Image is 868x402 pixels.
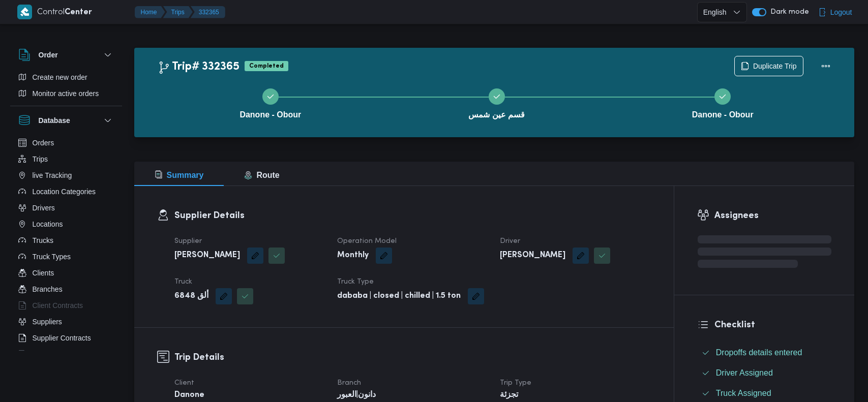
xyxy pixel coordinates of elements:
button: Trips [14,151,118,167]
b: dababa | closed | chilled | 1.5 ton [337,290,461,302]
img: X8yXhbKr1z7QwAAAABJRU5ErkJggg== [17,5,32,19]
span: Truck Types [33,251,71,263]
button: Dropoffs details entered [698,345,831,361]
span: Locations [33,218,63,230]
span: Truck Assigned [716,389,771,397]
button: Duplicate Trip [734,56,803,76]
button: Monitor active orders [14,85,118,102]
button: Supplier Contracts [14,330,118,346]
button: Database [18,114,114,127]
span: Trip Type [500,380,531,386]
span: Suppliers [33,316,62,328]
button: Danone - Obour [610,76,836,129]
span: Dropoffs details entered [716,348,802,357]
button: Order [18,49,114,61]
b: Completed [249,63,284,69]
span: قسم عين شمس [468,109,525,121]
span: Truck [174,279,192,285]
span: Branch [337,380,361,386]
span: Orders [33,137,54,149]
span: Supplier [174,238,202,244]
svg: Step 1 is complete [266,92,275,101]
span: Trips [33,153,48,165]
span: Completed [245,61,288,71]
span: Drivers [33,202,55,214]
span: Dark mode [766,8,809,16]
div: Order [10,69,122,106]
button: live Tracking [14,167,118,183]
button: Create new order [14,69,118,85]
span: Client Contracts [33,299,83,312]
button: Drivers [14,200,118,216]
button: Client Contracts [14,297,118,314]
svg: Step 2 is complete [493,92,501,101]
h2: Trip# 332365 [158,60,240,74]
span: live Tracking [33,169,72,181]
b: [PERSON_NAME] [174,250,240,262]
span: Danone - Obour [240,109,301,121]
h3: Trip Details [174,351,651,364]
b: Monthly [337,250,369,262]
span: Logout [830,6,852,18]
span: Danone - Obour [692,109,754,121]
h3: Assignees [714,209,831,223]
span: Driver [500,238,520,244]
span: Operation Model [337,238,397,244]
button: Home [135,6,165,18]
button: Trips [163,6,193,18]
span: Summary [155,171,204,179]
b: تجزئة [500,389,518,401]
span: Duplicate Trip [753,60,797,72]
button: Driver Assigned [698,365,831,381]
span: Clients [33,267,54,279]
b: [PERSON_NAME] [500,250,565,262]
button: 332365 [191,6,225,18]
button: قسم عين شمس [383,76,610,129]
svg: Step 3 is complete [719,92,727,101]
button: Truck Assigned [698,385,831,401]
span: Create new order [33,71,87,83]
span: Location Categories [33,185,96,198]
span: Truck Assigned [716,387,771,399]
h3: Database [39,114,70,127]
span: Monitor active orders [33,87,99,100]
button: Orders [14,135,118,151]
button: Trucks [14,232,118,249]
button: Logout [814,2,856,22]
span: Truck Type [337,279,374,285]
button: Locations [14,216,118,232]
button: Danone - Obour [158,76,384,129]
span: Route [244,171,279,179]
span: Driver Assigned [716,367,773,379]
h3: Order [39,49,58,61]
button: Devices [14,346,118,362]
button: Location Categories [14,183,118,200]
span: Driver Assigned [716,368,773,377]
b: ألق 6848 [174,290,208,302]
span: Dropoffs details entered [716,347,802,359]
div: Database [10,135,122,355]
button: Branches [14,281,118,297]
button: Suppliers [14,314,118,330]
h3: Supplier Details [174,209,651,223]
button: Actions [816,56,836,76]
span: Branches [33,283,63,295]
b: دانون|العبور [337,389,376,401]
h3: Checklist [714,318,831,332]
span: Trucks [33,234,53,246]
b: Danone [174,389,204,401]
span: Devices [33,348,58,360]
button: Clients [14,265,118,281]
span: Client [174,380,194,386]
button: Truck Types [14,249,118,265]
span: Supplier Contracts [33,332,91,344]
b: Center [65,9,92,16]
